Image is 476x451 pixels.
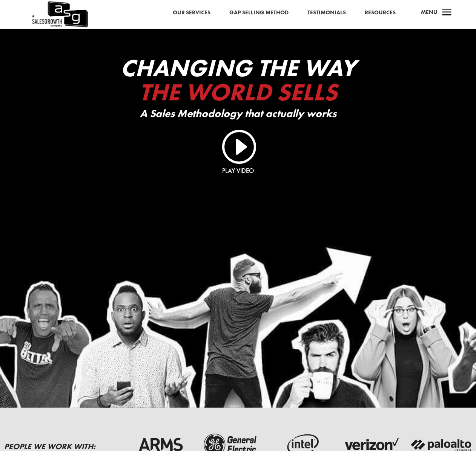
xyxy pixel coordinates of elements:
a: I [220,128,256,164]
a: Resources [365,8,396,18]
span: a [439,5,455,20]
h2: Changing The Way [87,56,389,108]
span: The World Sells [139,77,337,108]
a: Testimonials [307,8,346,18]
a: Our Services [173,8,210,18]
a: Play Video [222,166,254,175]
span: Menu [421,8,438,16]
p: A Sales Methodology that actually works [87,108,389,120]
a: Gap Selling Method [229,8,289,18]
